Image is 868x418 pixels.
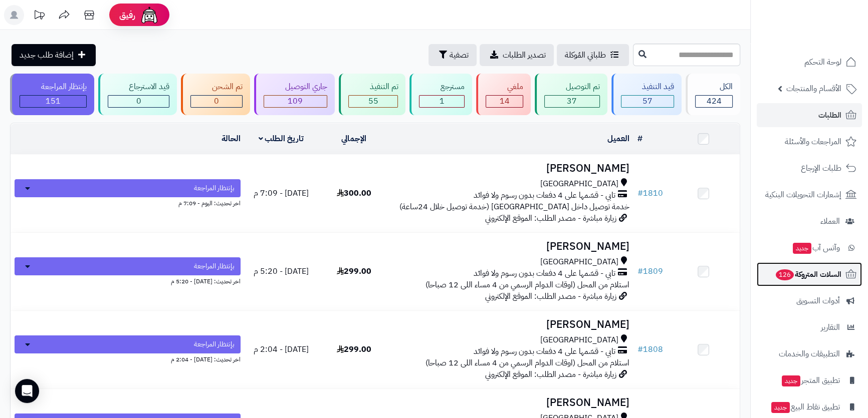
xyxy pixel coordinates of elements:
div: تم التوصيل [544,81,600,93]
span: 1 [440,95,445,107]
span: زيارة مباشرة - مصدر الطلب: الموقع الإلكتروني [485,368,616,380]
a: قيد الاسترجاع 0 [96,74,179,115]
span: السلات المتروكة [775,267,841,281]
a: تم التنفيذ 55 [337,74,408,115]
span: # [637,265,643,277]
span: [GEOGRAPHIC_DATA] [540,178,618,190]
div: اخر تحديث: [DATE] - 5:20 م [15,275,241,286]
a: العميل [607,133,629,145]
span: تابي - قسّمها على 4 دفعات بدون رسوم ولا فوائد [474,190,615,201]
span: جديد [771,402,790,413]
div: 109 [264,96,327,107]
a: الكل424 [684,74,742,115]
span: لوحة التحكم [804,55,841,69]
span: المراجعات والأسئلة [785,135,841,149]
a: وآتس آبجديد [757,236,862,260]
img: logo-2.png [800,27,858,48]
button: تصفية [428,44,477,66]
span: 57 [642,95,653,107]
span: وآتس آب [792,241,840,255]
span: بإنتظار المراجعة [194,339,235,349]
span: جديد [782,375,800,386]
div: 55 [349,96,398,107]
a: لوحة التحكم [757,50,862,74]
span: # [637,343,643,355]
span: إشعارات التحويلات البنكية [765,188,841,202]
span: 109 [288,95,303,107]
span: جديد [793,243,811,254]
span: 424 [707,95,722,107]
a: تاريخ الطلب [259,133,304,145]
a: جاري التوصيل 109 [252,74,337,115]
span: خدمة توصيل داخل [GEOGRAPHIC_DATA] (خدمة توصيل خلال 24ساعة) [399,201,629,213]
div: اخر تحديث: اليوم - 7:09 م [15,197,241,208]
div: تم الشحن [190,81,243,93]
a: المراجعات والأسئلة [757,130,862,154]
span: العملاء [820,214,840,228]
a: ملغي 14 [474,74,533,115]
a: الطلبات [757,103,862,127]
a: تطبيق المتجرجديد [757,368,862,392]
div: 57 [621,96,674,107]
span: طلبات الإرجاع [801,161,841,175]
span: 14 [500,95,510,107]
div: جاري التوصيل [264,81,327,93]
span: 37 [567,95,577,107]
span: التطبيقات والخدمات [779,347,840,361]
span: إضافة طلب جديد [20,49,74,61]
span: طلباتي المُوكلة [565,49,606,61]
span: [DATE] - 5:20 م [254,265,309,277]
span: 0 [214,95,219,107]
span: # [637,187,643,199]
div: 0 [108,96,169,107]
a: # [637,133,642,145]
span: استلام من المحل (اوقات الدوام الرسمي من 4 مساء اللى 12 صباحا) [425,279,629,291]
a: طلباتي المُوكلة [557,44,629,66]
a: بإنتظار المراجعة 151 [8,74,96,115]
a: #1808 [637,343,663,355]
span: 55 [368,95,378,107]
span: زيارة مباشرة - مصدر الطلب: الموقع الإلكتروني [485,212,616,224]
h3: [PERSON_NAME] [394,319,629,330]
span: الطلبات [818,108,841,122]
span: الأقسام والمنتجات [786,82,841,96]
a: #1809 [637,265,663,277]
div: تم التنفيذ [348,81,398,93]
span: [DATE] - 2:04 م [254,343,309,355]
a: الحالة [222,133,241,145]
a: تم التوصيل 37 [533,74,609,115]
img: ai-face.png [139,5,159,25]
span: 299.00 [337,343,371,355]
div: بإنتظار المراجعة [20,81,87,93]
div: مسترجع [419,81,465,93]
span: التقارير [821,320,840,334]
div: قيد التنفيذ [621,81,675,93]
span: [GEOGRAPHIC_DATA] [540,334,618,346]
div: 1 [419,96,464,107]
a: تحديثات المنصة [27,5,52,28]
a: مسترجع 1 [407,74,474,115]
span: 300.00 [337,187,371,199]
span: أدوات التسويق [796,294,840,308]
span: [GEOGRAPHIC_DATA] [540,256,618,268]
a: التطبيقات والخدمات [757,342,862,366]
a: طلبات الإرجاع [757,156,862,180]
span: تطبيق المتجر [781,373,840,387]
span: 0 [136,95,141,107]
span: تطبيق نقاط البيع [770,400,840,414]
a: إشعارات التحويلات البنكية [757,183,862,207]
span: 299.00 [337,265,371,277]
a: أدوات التسويق [757,289,862,313]
span: تابي - قسّمها على 4 دفعات بدون رسوم ولا فوائد [474,268,615,279]
h3: [PERSON_NAME] [394,163,629,174]
a: تم الشحن 0 [179,74,252,115]
a: الإجمالي [341,133,366,145]
div: قيد الاسترجاع [108,81,170,93]
a: السلات المتروكة126 [757,262,862,286]
span: تصدير الطلبات [503,49,546,61]
a: التقارير [757,315,862,339]
span: 151 [46,95,61,107]
h3: [PERSON_NAME] [394,397,629,408]
span: استلام من المحل (اوقات الدوام الرسمي من 4 مساء اللى 12 صباحا) [425,357,629,369]
a: العملاء [757,209,862,233]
